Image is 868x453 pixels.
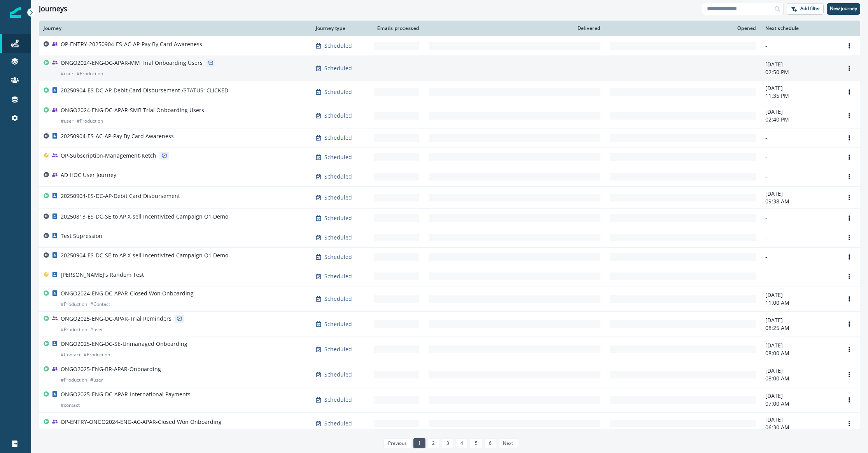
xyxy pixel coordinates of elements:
a: ONGO2024-ENG-DC-APAR-SMB Trial Onboarding Users#user#ProductionScheduled-[DATE]02:40 PMOptions [39,103,860,128]
a: Page 6 [484,438,496,448]
a: ONGO2025-ENG-DC-SE-Unmanaged Onboarding#Contact#ProductionScheduled-[DATE]08:00 AMOptions [39,337,860,362]
p: [PERSON_NAME]'s Random Test [61,271,144,279]
div: Journey type [316,25,365,31]
p: # Production [61,300,87,308]
p: OP-ENTRY-20250904-ES-AC-AP-Pay By Card Awareness [61,40,202,48]
p: # Contact [90,300,110,308]
p: 07:00 AM [765,400,834,408]
a: Page 3 [442,438,454,448]
p: # Production [77,70,103,78]
button: Options [843,171,856,182]
a: 20250904-ES-DC-AP-Debit Card DisbursementScheduled-[DATE]09:38 AMOptions [39,186,860,208]
a: ONGO2024-ENG-DC-APAR-MM Trial Onboarding Users#user#ProductionScheduled-[DATE]02:50 PMOptions [39,56,860,81]
p: Scheduled [324,214,352,222]
p: # user [90,376,103,384]
p: 02:40 PM [765,116,834,123]
p: 11:00 AM [765,299,834,307]
p: [DATE] [765,316,834,324]
button: Options [843,318,856,330]
a: OP-ENTRY-20250904-ES-AC-AP-Pay By Card AwarenessScheduled--Options [39,36,860,56]
img: Inflection [10,7,21,18]
p: Add filter [800,6,820,11]
p: Scheduled [324,194,352,201]
p: Scheduled [324,64,352,72]
h1: Journeys [39,5,67,13]
p: ONGO2024-ENG-DC-APAR-MM Trial Onboarding Users [61,59,203,67]
p: [DATE] [765,108,834,116]
a: AD HOC User JourneyScheduled--Options [39,167,860,186]
button: Options [843,369,856,380]
p: Test Supression [61,232,102,240]
a: 20250904-ES-AC-AP-Pay By Card AwarenessScheduled--Options [39,128,860,148]
p: Scheduled [324,112,352,120]
p: 02:50 PM [765,68,834,76]
a: 20250904-ES-DC-AP-Debit Card Disbursement /STATUS: CLICKEDScheduled-[DATE]11:35 PMOptions [39,81,860,103]
div: Opened [610,25,756,31]
a: Test SupressionScheduled--Options [39,228,860,247]
p: Scheduled [324,320,352,328]
div: Next schedule [765,25,834,31]
p: Scheduled [324,272,352,280]
p: - [765,134,834,142]
p: [DATE] [765,416,834,423]
a: ONGO2025-ENG-DC-APAR-Trial Reminders#Production#userScheduled-[DATE]08:25 AMOptions [39,311,860,337]
button: Options [843,110,856,121]
p: - [765,214,834,222]
button: Options [843,418,856,429]
p: - [765,253,834,261]
p: Scheduled [324,88,352,96]
button: Options [843,212,856,224]
button: Options [843,232,856,243]
p: ONGO2024-ENG-DC-APAR-SMB Trial Onboarding Users [61,106,204,114]
p: Scheduled [324,371,352,378]
button: New journey [827,3,860,15]
p: 06:30 AM [765,423,834,431]
a: Page 1 is your current page [413,438,425,448]
p: ONGO2025-ENG-DC-APAR-Trial Reminders [61,315,171,323]
p: ONGO2025-ENG-DC-SE-Unmanaged Onboarding [61,340,187,348]
p: # Production [84,351,110,359]
button: Options [843,62,856,74]
a: Page 4 [456,438,468,448]
div: Emails processed [374,25,419,31]
p: OP-Subscription-Management-Ketch [61,152,156,160]
a: 20250904-ES-DC-SE to AP X-sell Incentivized Campaign Q1 DemoScheduled--Options [39,247,860,267]
p: [DATE] [765,61,834,68]
p: # user [61,117,73,125]
p: - [765,153,834,161]
p: 08:00 AM [765,349,834,357]
div: Journey [44,25,306,31]
p: Scheduled [324,420,352,427]
p: Scheduled [324,234,352,241]
p: - [765,234,834,241]
p: Scheduled [324,396,352,404]
p: - [765,272,834,280]
button: Options [843,192,856,203]
p: 09:38 AM [765,198,834,205]
p: Scheduled [324,42,352,50]
a: ONGO2025-ENG-BR-APAR-Onboarding#Production#userScheduled-[DATE]08:00 AMOptions [39,362,860,387]
p: # Production [61,326,87,333]
p: 08:25 AM [765,324,834,332]
p: # user [90,326,103,333]
p: # user [61,70,73,78]
p: - [765,42,834,50]
p: OP-ENTRY-ONGO2024-ENG-AC-APAR-Closed Won Onboarding [61,418,222,426]
ul: Pagination [381,438,518,448]
p: Scheduled [324,295,352,303]
p: Scheduled [324,153,352,161]
a: ONGO2024-ENG-DC-APAR-Closed Won Onboarding#Production#ContactScheduled-[DATE]11:00 AMOptions [39,286,860,311]
p: # Contact [61,351,80,359]
a: 20250813-ES-DC-SE to AP X-sell Incentivized Campaign Q1 DemoScheduled--Options [39,208,860,228]
p: [DATE] [765,190,834,198]
a: Next page [498,438,518,448]
a: OP-ENTRY-ONGO2024-ENG-AC-APAR-Closed Won OnboardingScheduled-[DATE]06:30 AMOptions [39,412,860,434]
button: Options [843,394,856,406]
button: Options [843,344,856,355]
p: ONGO2024-ENG-DC-APAR-Closed Won Onboarding [61,290,194,297]
p: # Production [77,117,103,125]
button: Options [843,40,856,52]
p: Scheduled [324,345,352,353]
p: [DATE] [765,367,834,375]
p: Scheduled [324,173,352,181]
